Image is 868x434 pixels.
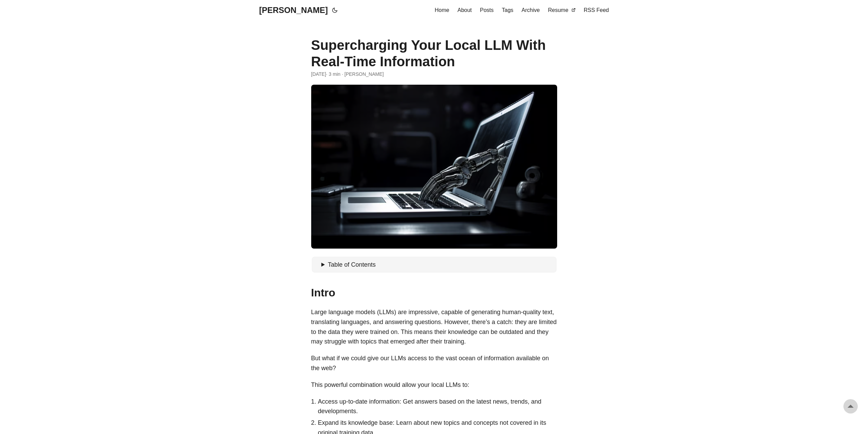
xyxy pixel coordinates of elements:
[522,7,540,13] span: Archive
[311,70,557,78] div: · 3 min · [PERSON_NAME]
[480,7,494,13] span: Posts
[311,380,557,390] p: This powerful combination would allow your local LLMs to:
[502,7,513,13] span: Tags
[548,7,568,13] span: Resume
[435,7,450,13] span: Home
[311,353,557,373] p: But what if we could give our LLMs access to the vast ocean of information available on the web?
[321,260,554,270] summary: Table of Contents
[457,7,472,13] span: About
[311,286,557,299] h2: Intro
[318,397,557,417] li: Access up-to-date information: Get answers based on the latest news, trends, and developments.
[584,7,609,13] span: RSS Feed
[843,399,858,414] a: go to top
[328,261,376,268] span: Table of Contents
[311,307,557,347] p: Large language models (LLMs) are impressive, capable of generating human-quality text, translatin...
[311,70,326,78] span: 2024-07-15 01:01:06 -0400 -0400
[311,37,557,70] h1: Supercharging Your Local LLM With Real-Time Information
